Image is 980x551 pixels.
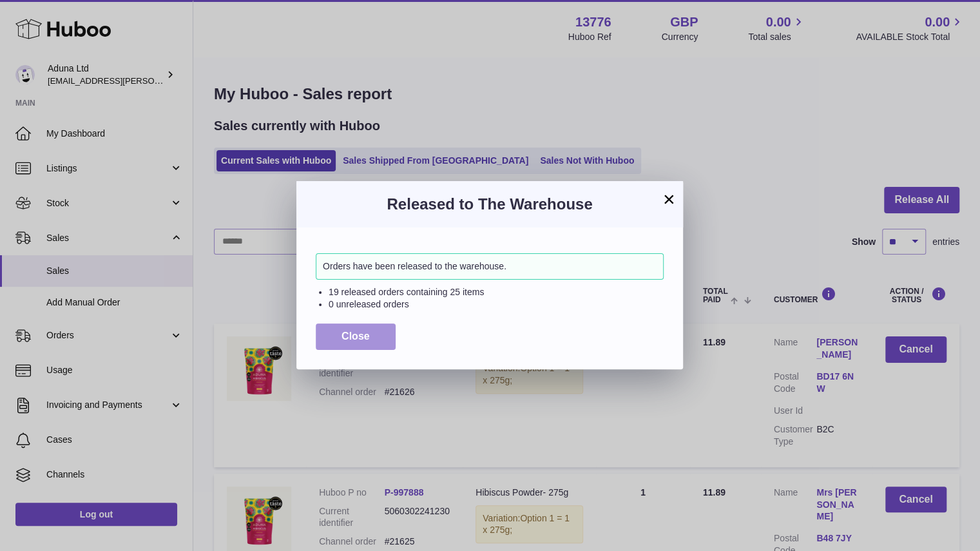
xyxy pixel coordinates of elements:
h3: Released to The Warehouse [316,194,664,215]
li: 19 released orders containing 25 items [329,286,664,298]
li: 0 unreleased orders [329,298,664,311]
div: Orders have been released to the warehouse. [316,253,664,280]
button: Close [316,324,396,350]
button: × [661,191,677,207]
span: Close [341,331,370,342]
